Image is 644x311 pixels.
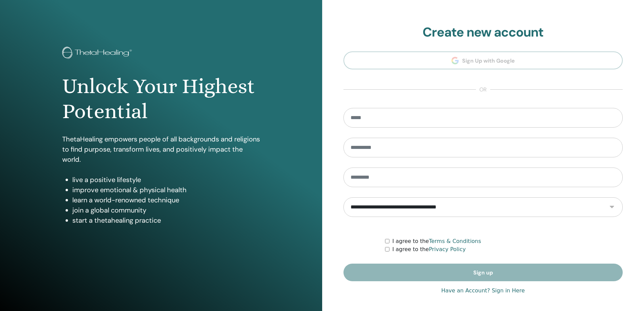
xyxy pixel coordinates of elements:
li: start a thetahealing practice [72,215,260,225]
a: Privacy Policy [429,246,466,252]
li: learn a world-renowned technique [72,195,260,205]
h1: Unlock Your Highest Potential [62,74,260,124]
li: live a positive lifestyle [72,175,260,185]
label: I agree to the [392,245,466,253]
a: Terms & Conditions [429,238,481,244]
li: join a global community [72,205,260,215]
label: I agree to the [392,237,481,245]
p: ThetaHealing empowers people of all backgrounds and religions to find purpose, transform lives, a... [62,134,260,164]
a: Have an Account? Sign in Here [441,287,525,295]
li: improve emotional & physical health [72,185,260,195]
span: or [476,86,490,94]
h2: Create new account [343,25,623,40]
